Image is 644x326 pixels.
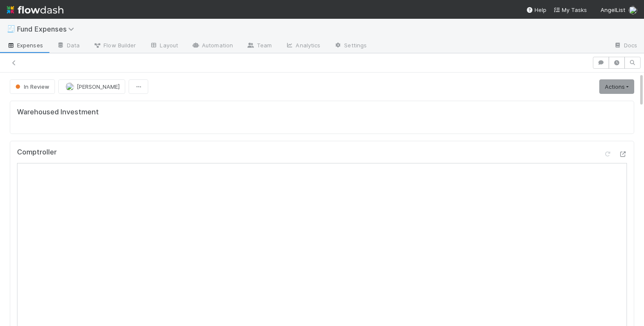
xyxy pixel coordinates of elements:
a: Flow Builder [86,39,143,53]
a: Analytics [279,39,327,53]
span: My Tasks [553,6,587,13]
img: logo-inverted-e16ddd16eac7371096b0.svg [7,3,63,17]
button: In Review [10,79,55,94]
span: Fund Expenses [17,25,78,33]
span: AngelList [601,6,625,13]
a: Team [240,39,279,53]
a: Settings [327,39,374,53]
span: [PERSON_NAME] [77,83,120,90]
span: Flow Builder [93,41,136,49]
a: Docs [607,39,644,53]
span: In Review [14,83,49,90]
a: Layout [143,39,185,53]
a: My Tasks [553,6,587,14]
span: Expenses [7,41,43,49]
div: Help [526,6,546,14]
button: [PERSON_NAME] [58,79,125,94]
h5: Comptroller [17,148,57,157]
img: avatar_abca0ba5-4208-44dd-8897-90682736f166.png [66,82,74,91]
a: Data [50,39,86,53]
h5: Warehoused Investment [17,108,99,116]
a: Automation [185,39,240,53]
img: avatar_abca0ba5-4208-44dd-8897-90682736f166.png [629,6,637,15]
span: 🧾 [7,25,15,32]
a: Actions [599,79,634,94]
